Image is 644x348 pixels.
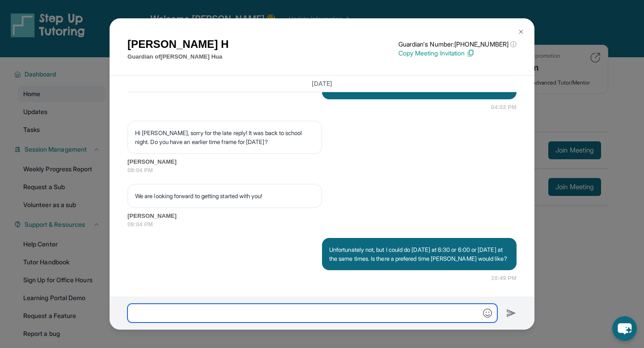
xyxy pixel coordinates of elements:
[127,220,517,229] span: 09:04 PM
[127,157,517,166] span: [PERSON_NAME]
[329,245,509,263] p: Unfortunately not, but I could do [DATE] at 6:30 or 6:00 or [DATE] at the same times. Is there a ...
[398,40,517,49] p: Guardian's Number: [PHONE_NUMBER]
[491,274,517,283] span: 10:49 PM
[491,103,517,112] span: 04:02 PM
[510,40,517,49] span: ⓘ
[135,191,314,200] p: We are looking forward to getting started with you!
[466,49,475,57] img: Copy Icon
[127,52,229,61] p: Guardian of [PERSON_NAME] Hua
[483,309,492,318] img: Emoji
[135,128,314,146] p: Hi [PERSON_NAME], sorry for the late reply! It was back to school night. Do you have an earlier t...
[127,79,517,88] h3: [DATE]
[127,36,229,52] h1: [PERSON_NAME] H
[398,49,517,58] p: Copy Meeting Invitation
[517,28,525,35] img: Close Icon
[506,308,517,318] img: Send icon
[127,166,517,175] span: 09:04 PM
[612,316,637,341] button: chat-button
[127,212,517,221] span: [PERSON_NAME]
